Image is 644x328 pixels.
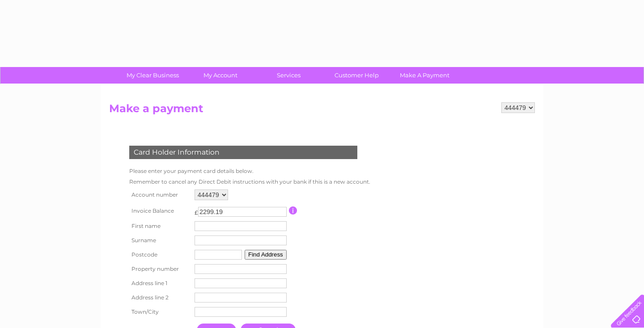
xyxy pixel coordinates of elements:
[127,233,192,248] th: Surname
[127,166,373,177] td: Please enter your payment card details below.
[252,67,326,84] a: Services
[127,290,192,305] th: Address line 2
[195,205,198,216] td: £
[127,202,192,219] th: Invoice Balance
[289,206,297,214] input: Information
[184,67,258,84] a: My Account
[127,177,373,187] td: Remember to cancel any Direct Debit instructions with your bank if this is a new account.
[245,250,287,260] button: Find Address
[127,187,192,202] th: Account number
[109,102,535,119] h2: Make a payment
[320,67,394,84] a: Customer Help
[127,219,192,233] th: First name
[127,248,192,262] th: Postcode
[127,305,192,319] th: Town/City
[388,67,462,84] a: Make A Payment
[127,262,192,276] th: Property number
[116,67,190,84] a: My Clear Business
[129,146,357,159] div: Card Holder Information
[127,276,192,290] th: Address line 1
